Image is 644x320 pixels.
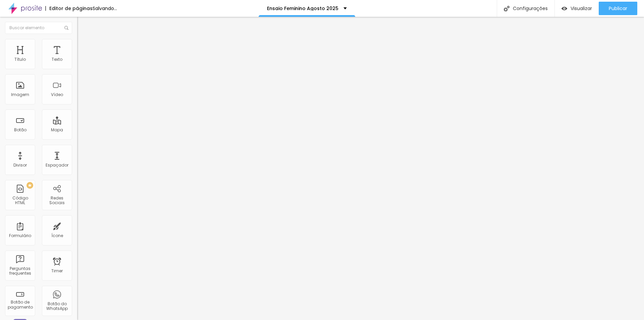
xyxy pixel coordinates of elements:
[7,266,33,276] div: Perguntas frequentes
[267,6,338,11] p: Ensaio Feminino Agosto 2025
[45,6,93,11] div: Editor de páginas
[51,128,63,132] div: Mapa
[7,300,33,310] div: Botão de pagamento
[504,6,509,11] img: Icone
[51,92,63,97] div: Vídeo
[609,6,627,11] span: Publicar
[46,163,68,168] div: Espaçador
[44,302,70,311] div: Botão do WhatsApp
[571,6,592,11] span: Visualizar
[561,6,567,11] img: view-1.svg
[9,233,31,238] div: Formulário
[13,163,27,168] div: Divisor
[52,57,62,62] div: Texto
[51,233,63,238] div: Ícone
[14,128,26,132] div: Botão
[599,2,637,15] button: Publicar
[11,92,29,97] div: Imagem
[51,269,63,273] div: Timer
[5,22,72,34] input: Buscar elemento
[14,57,26,62] div: Título
[44,196,70,205] div: Redes Sociais
[555,2,599,15] button: Visualizar
[7,196,33,205] div: Código HTML
[93,6,117,11] div: Salvando...
[64,26,68,30] img: Icone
